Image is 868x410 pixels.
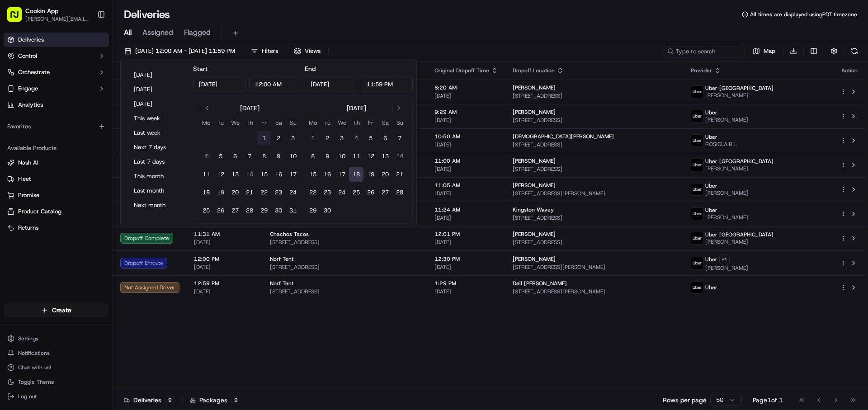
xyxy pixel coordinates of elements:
[52,306,71,315] span: Create
[848,45,861,57] button: Refresh
[213,185,228,200] button: 19
[349,149,363,164] button: 11
[305,65,316,73] label: End
[5,127,73,143] a: 📗Knowledge Base
[434,92,498,99] span: [DATE]
[306,167,320,182] button: 15
[434,157,498,165] span: 11:00 AM
[705,109,717,116] span: Uber
[305,47,321,55] span: Views
[347,104,366,113] div: [DATE]
[4,303,109,317] button: Create
[513,280,567,287] span: Dell [PERSON_NAME]
[434,117,498,124] span: [DATE]
[194,231,255,238] span: 11:31 AM
[434,67,489,74] span: Original Dropoff Time
[434,214,498,221] span: [DATE]
[320,203,335,218] button: 30
[4,156,109,170] button: Nash AI
[7,224,105,232] a: Returns
[9,86,25,102] img: 1736555255976-a54dd68f-1ca7-489b-9aae-adbdc363a1c4
[434,141,498,148] span: [DATE]
[4,49,109,63] button: Control
[4,4,94,25] button: Cookin App[PERSON_NAME][EMAIL_ADDRESS][DOMAIN_NAME]
[691,257,703,269] img: uber-new-logo.jpeg
[18,224,38,232] span: Returns
[513,133,614,140] span: [DEMOGRAPHIC_DATA][PERSON_NAME]
[124,7,170,22] h1: Deliveries
[271,185,286,200] button: 23
[320,185,335,200] button: 23
[120,45,239,57] button: [DATE] 12:00 AM - [DATE] 11:59 PM
[286,185,300,200] button: 24
[691,282,703,293] img: uber-new-logo.jpeg
[18,393,37,400] span: Log out
[25,15,90,23] span: [PERSON_NAME][EMAIL_ADDRESS][DOMAIN_NAME]
[4,98,109,112] a: Analytics
[349,167,363,182] button: 18
[320,167,335,182] button: 16
[513,231,556,238] span: [PERSON_NAME]
[513,117,676,124] span: [STREET_ADDRESS]
[165,396,175,404] div: 9
[130,83,184,96] button: [DATE]
[392,131,407,146] button: 7
[750,11,857,18] span: All times are displayed using PDT timezone
[257,131,271,146] button: 1
[392,102,405,114] button: Go to next month
[434,84,498,91] span: 8:20 AM
[194,264,255,271] span: [DATE]
[434,108,498,116] span: 9:29 AM
[286,167,300,182] button: 17
[764,47,775,55] span: Map
[434,239,498,246] span: [DATE]
[434,133,498,140] span: 10:50 AM
[271,131,286,146] button: 2
[18,349,50,357] span: Notifications
[513,239,676,246] span: [STREET_ADDRESS]
[378,118,392,127] th: Saturday
[199,185,213,200] button: 18
[18,335,38,342] span: Settings
[18,175,31,183] span: Fleet
[840,67,859,74] div: Action
[7,207,105,216] a: Product Catalog
[257,118,271,127] th: Friday
[392,118,407,127] th: Sunday
[705,133,717,141] span: Uber
[691,67,712,74] span: Provider
[271,167,286,182] button: 16
[24,58,163,67] input: Got a question? Start typing here...
[135,47,235,55] span: [DATE] 12:00 AM - [DATE] 11:59 PM
[18,364,51,371] span: Chat with us!
[691,232,703,244] img: uber-new-logo.jpeg
[271,118,286,127] th: Saturday
[257,203,271,218] button: 29
[130,141,184,154] button: Next 7 days
[194,280,255,287] span: 12:59 PM
[270,288,420,295] span: [STREET_ADDRESS]
[90,153,109,160] span: Pylon
[18,378,54,386] span: Toggle Theme
[663,396,707,405] p: Rows per page
[184,27,211,38] span: Flagged
[193,65,208,73] label: Start
[335,149,349,164] button: 10
[363,149,378,164] button: 12
[4,172,109,186] button: Fleet
[306,118,320,127] th: Monday
[434,280,498,287] span: 1:29 PM
[363,118,378,127] th: Friday
[305,76,357,92] input: Date
[18,131,69,140] span: Knowledge Base
[4,390,109,403] button: Log out
[270,264,420,271] span: [STREET_ADDRESS]
[306,131,320,146] button: 1
[513,264,676,271] span: [STREET_ADDRESS][PERSON_NAME]
[705,284,717,291] span: Uber
[199,203,213,218] button: 25
[270,239,420,246] span: [STREET_ADDRESS]
[434,264,498,271] span: [DATE]
[434,231,498,238] span: 12:01 PM
[335,118,349,127] th: Wednesday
